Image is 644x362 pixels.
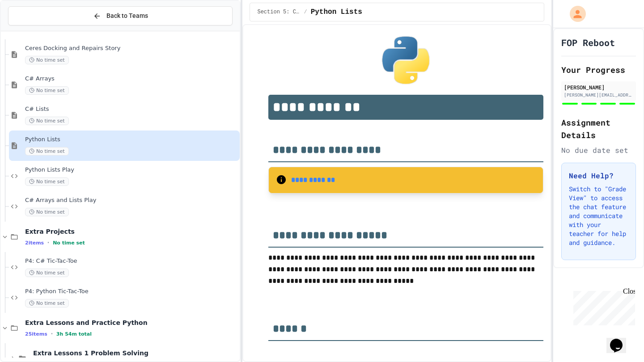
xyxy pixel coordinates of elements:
div: Chat with us now!Close [4,4,62,57]
span: 25 items [25,331,47,337]
span: • [47,239,49,246]
span: Python Lists [25,136,238,143]
h1: FOP Reboot [561,36,615,49]
span: Extra Projects [25,227,238,236]
p: Switch to "Grade View" to access the chat feature and communicate with your teacher for help and ... [569,185,628,247]
span: Python Lists [311,7,362,17]
span: No time set [25,299,69,307]
span: Section 5: Ceres Docking and Repairs [257,8,300,16]
span: 3h 54m total [56,331,92,337]
iframe: chat widget [606,326,635,353]
span: Back to Teams [106,11,148,21]
h3: Need Help? [569,170,628,181]
span: C# Arrays and Lists Play [25,197,238,204]
span: • [51,330,53,337]
span: No time set [25,86,69,95]
span: C# Arrays [25,75,238,83]
span: No time set [25,269,69,277]
span: 2 items [25,240,44,246]
h2: Your Progress [561,63,636,76]
div: No due date set [561,145,636,156]
span: Ceres Docking and Repairs Story [25,45,238,52]
span: Extra Lessons and Practice Python [25,319,238,327]
span: / [304,8,307,16]
span: No time set [25,56,69,64]
span: No time set [25,117,69,125]
div: [PERSON_NAME][EMAIL_ADDRESS][PERSON_NAME][DOMAIN_NAME] [564,92,633,98]
div: [PERSON_NAME] [564,83,633,91]
span: Extra Lessons 1 Problem Solving [33,349,238,357]
span: C# Lists [25,105,238,113]
span: No time set [53,240,85,246]
span: Python Lists Play [25,166,238,174]
span: P4: Python Tic-Tac-Toe [25,288,238,295]
span: P4: C# Tic-Tac-Toe [25,257,238,265]
button: Back to Teams [8,6,233,25]
div: My Account [560,4,588,24]
h2: Assignment Details [561,116,636,141]
span: No time set [25,208,69,216]
span: No time set [25,177,69,186]
span: No time set [25,147,69,156]
iframe: chat widget [570,287,635,325]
